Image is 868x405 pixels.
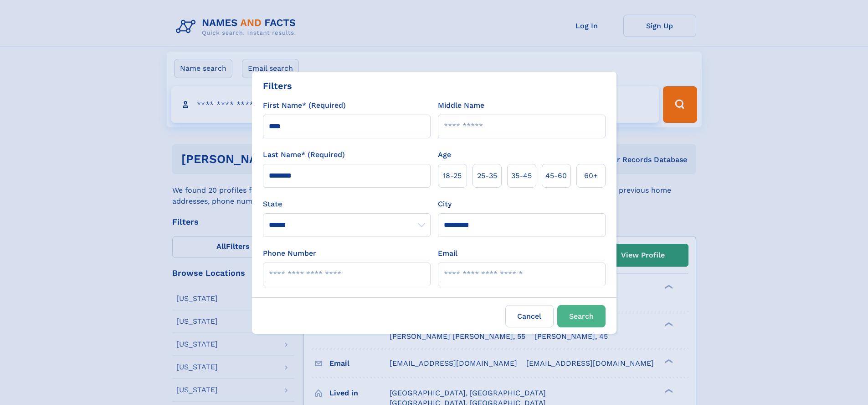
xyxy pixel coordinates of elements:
[511,170,532,181] span: 35‑45
[263,199,431,210] label: State
[443,170,462,181] span: 18‑25
[438,149,451,160] label: Age
[438,100,484,111] label: Middle Name
[263,149,345,160] label: Last Name* (Required)
[584,170,598,181] span: 60+
[438,248,457,259] label: Email
[505,305,554,327] label: Cancel
[263,248,316,259] label: Phone Number
[557,305,606,327] button: Search
[477,170,497,181] span: 25‑35
[438,199,452,210] label: City
[263,100,346,111] label: First Name* (Required)
[545,170,567,181] span: 45‑60
[263,79,292,93] div: Filters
